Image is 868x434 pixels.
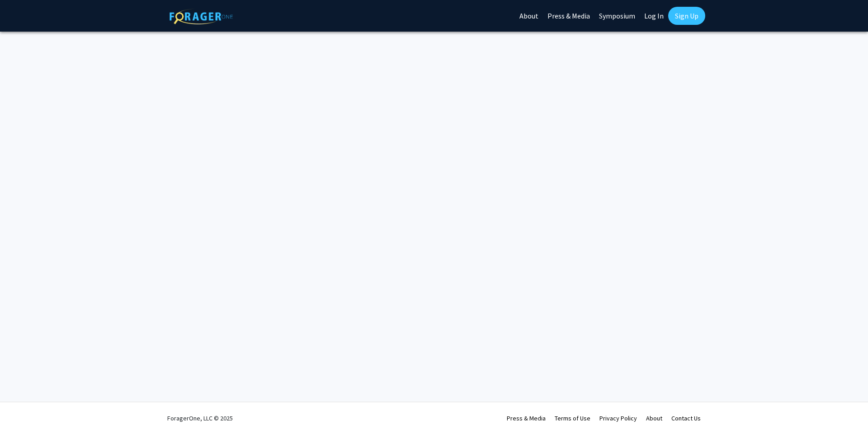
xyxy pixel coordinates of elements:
img: ForagerOne Logo [170,9,233,24]
a: Sign Up [668,7,705,25]
a: Contact Us [671,414,701,422]
div: ForagerOne, LLC © 2025 [167,402,233,434]
a: Privacy Policy [599,414,637,422]
a: About [646,414,662,422]
a: Press & Media [507,414,546,422]
a: Terms of Use [555,414,590,422]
